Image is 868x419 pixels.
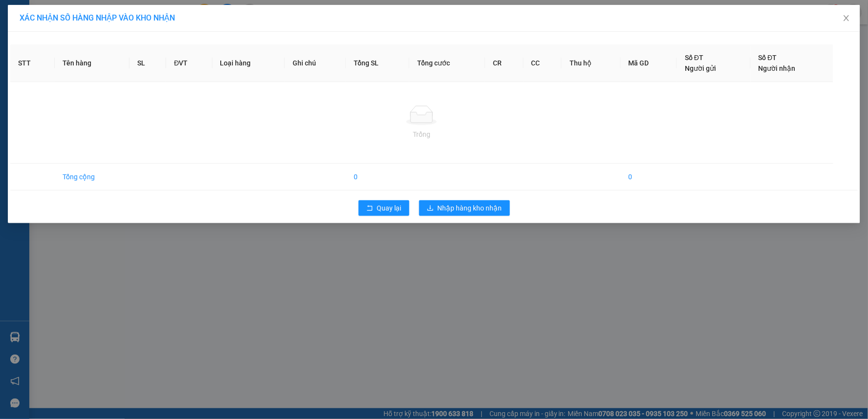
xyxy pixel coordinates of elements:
th: Mã GD [621,44,677,82]
button: downloadNhập hàng kho nhận [419,200,510,216]
span: Người gửi [685,64,716,72]
span: XÁC NHẬN SỐ HÀNG NHẬP VÀO KHO NHẬN [20,13,175,22]
th: ĐVT [166,44,212,82]
button: rollbackQuay lại [359,200,409,216]
div: Trống [18,129,826,140]
th: SL [129,44,166,82]
th: Ghi chú [285,44,346,82]
td: 0 [621,164,677,190]
th: CC [524,44,562,82]
button: Close [833,5,860,32]
th: Tổng SL [346,44,409,82]
span: Số ĐT [759,54,777,62]
span: download [427,205,434,212]
th: Tên hàng [55,44,129,82]
th: Thu hộ [562,44,621,82]
span: Người nhận [759,64,796,72]
th: STT [10,44,55,82]
td: Tổng cộng [55,164,129,190]
span: Quay lại [377,203,402,213]
span: rollback [366,205,373,212]
td: 0 [346,164,409,190]
span: close [843,14,850,22]
th: CR [485,44,523,82]
th: Loại hàng [212,44,285,82]
span: Nhập hàng kho nhận [438,203,502,213]
th: Tổng cước [409,44,485,82]
span: Số ĐT [685,54,703,62]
